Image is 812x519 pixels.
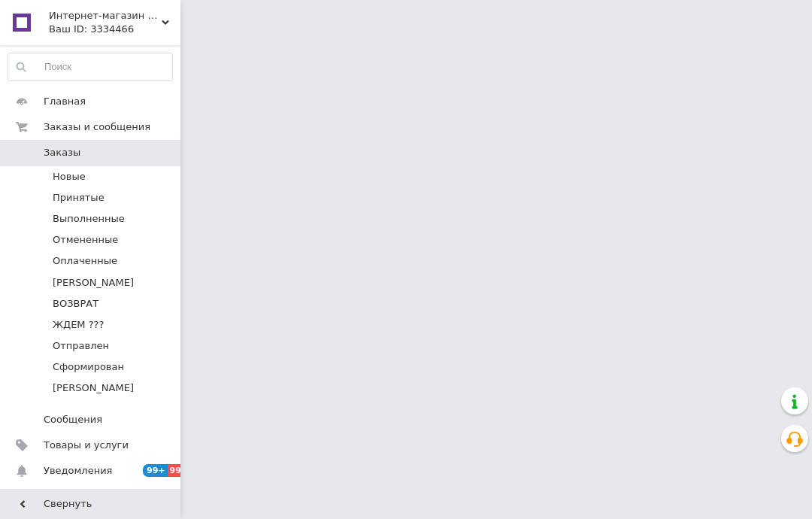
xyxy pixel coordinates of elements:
span: [PERSON_NAME] [53,381,134,395]
span: Выполненные [53,212,125,226]
span: 99+ [143,464,168,477]
span: Сформирован [53,360,124,374]
span: 99+ [168,464,192,477]
span: Заказы [44,146,80,159]
span: ЖДЕМ ??? [53,318,104,332]
span: Оплаченные [53,254,117,268]
span: Сообщения [44,413,102,426]
span: Отмененные [53,233,118,247]
span: ВОЗВРАТ [53,297,98,311]
span: Интернет-магазин "Magnit" [49,9,162,23]
div: Ваш ID: 3334466 [49,23,180,36]
span: Главная [44,95,86,108]
span: Отправлен [53,339,109,353]
span: Товары и услуги [44,439,129,452]
span: Уведомления [44,464,112,478]
span: Заказы и сообщения [44,120,150,134]
input: Поиск [8,53,172,80]
span: Новые [53,170,86,184]
span: Принятые [53,191,105,205]
span: [PERSON_NAME] [53,276,134,290]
